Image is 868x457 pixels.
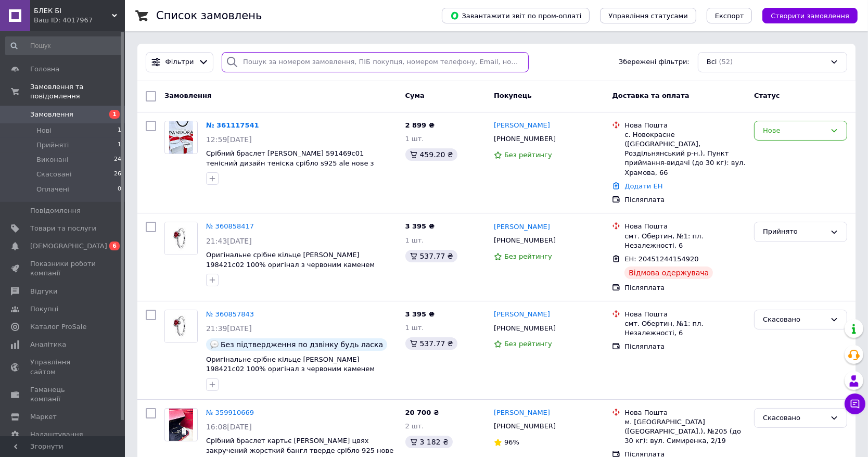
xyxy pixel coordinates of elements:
a: [PERSON_NAME] [494,121,550,131]
span: 21:39[DATE] [206,324,252,333]
span: Покупці [30,304,58,314]
span: Повідомлення [30,206,81,215]
div: Прийнято [763,226,826,237]
button: Управління статусами [600,8,696,23]
img: Фото товару [165,222,197,255]
span: Показники роботи компанії [30,259,96,278]
a: Фото товару [164,222,198,255]
span: Експорт [715,12,744,20]
span: 2 899 ₴ [405,121,435,129]
a: № 359910669 [206,409,254,416]
span: 1 [109,110,120,119]
div: Нова Пошта [624,408,746,417]
span: 0 [118,185,121,194]
span: 16:08[DATE] [206,423,252,431]
span: 1 шт. [405,236,424,244]
span: Управління статусами [608,12,688,20]
span: Виконані [36,155,69,164]
span: Без рейтингу [504,252,552,260]
span: 1 шт. [405,324,424,332]
a: № 361117541 [206,121,259,129]
span: Гаманець компанії [30,385,96,404]
a: № 360857843 [206,310,254,318]
span: 3 395 ₴ [405,222,435,230]
a: Оригінальне срібне кільце [PERSON_NAME] 198421c02 100% оригінал з червоним каменем серце нове Нов... [206,356,375,383]
span: (52) [719,58,733,66]
span: Прийняті [36,141,69,150]
span: 1 [118,141,121,150]
span: Фільтри [165,57,194,67]
span: [PHONE_NUMBER] [494,422,556,430]
span: Товари та послуги [30,224,96,233]
div: Післяплата [624,342,746,351]
img: :speech_balloon: [210,340,219,349]
a: [PERSON_NAME] [494,408,550,418]
span: 24 [114,155,121,164]
span: Замовлення [30,110,73,119]
span: 96% [504,438,519,446]
span: Статус [754,92,780,99]
img: Фото товару [165,310,197,342]
a: № 360858417 [206,222,254,230]
div: Післяплата [624,195,746,205]
div: смт. Обертин, №1: пл. Незалежності, 6 [624,232,746,250]
div: Скасовано [763,413,826,424]
img: Фото товару [169,121,194,154]
div: Ваш ID: 4017967 [34,16,125,25]
div: Післяплата [624,283,746,293]
div: Нове [763,125,826,136]
span: Без рейтингу [504,340,552,348]
span: Cума [405,92,425,99]
span: Управління сайтом [30,358,96,376]
span: Замовлення [164,92,211,99]
span: 12:59[DATE] [206,135,252,144]
button: Експорт [707,8,752,23]
div: 3 182 ₴ [405,436,453,448]
span: БЛЕК БІ [34,6,112,16]
div: с. Новокрасне ([GEOGRAPHIC_DATA], Роздільнянський р-н.), Пункт приймання-видачі (до 30 кг): вул. ... [624,130,746,177]
span: Скасовані [36,170,72,179]
a: [PERSON_NAME] [494,310,550,320]
input: Пошук [5,36,122,55]
button: Чат з покупцем [845,393,865,414]
span: Аналітика [30,340,66,349]
span: Замовлення та повідомлення [30,82,125,101]
div: Нова Пошта [624,222,746,231]
span: Нові [36,126,52,135]
span: Налаштування [30,430,83,439]
a: Фото товару [164,408,198,441]
span: Всі [707,57,717,67]
button: Завантажити звіт по пром-оплаті [442,8,590,23]
span: 2 шт. [405,422,424,430]
span: 20 700 ₴ [405,409,439,416]
button: Створити замовлення [762,8,858,23]
span: Без підтвердження по дзвінку будь ласка [221,340,383,349]
a: Срібний браслет [PERSON_NAME] 591469c01 тенісний дизайн теніска срібло s925 ale нове з биркою [206,149,374,176]
span: Без рейтингу [504,151,552,159]
span: [PHONE_NUMBER] [494,135,556,143]
div: Скасовано [763,314,826,325]
a: Створити замовлення [752,11,858,19]
a: Фото товару [164,121,198,154]
span: [DEMOGRAPHIC_DATA] [30,242,107,251]
div: Нова Пошта [624,310,746,319]
h1: Список замовлень [156,9,262,22]
span: Завантажити звіт по пром-оплаті [450,11,581,20]
img: Фото товару [169,409,194,441]
input: Пошук за номером замовлення, ПІБ покупця, номером телефону, Email, номером накладної [222,52,529,72]
div: 537.77 ₴ [405,337,457,350]
a: Оригінальне срібне кільце [PERSON_NAME] 198421c02 100% оригінал з червоним каменем серце нове Нов... [206,251,375,278]
a: [PERSON_NAME] [494,222,550,232]
div: 537.77 ₴ [405,250,457,262]
a: Додати ЕН [624,182,662,190]
span: 6 [109,242,120,250]
span: ЕН: 20451244154920 [624,255,698,263]
span: 1 [118,126,121,135]
div: смт. Обертин, №1: пл. Незалежності, 6 [624,319,746,338]
div: м. [GEOGRAPHIC_DATA] ([GEOGRAPHIC_DATA].), №205 (до 30 кг): вул. Симиренка, 2/19 [624,417,746,446]
span: 1 шт. [405,135,424,143]
span: 3 395 ₴ [405,310,435,318]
